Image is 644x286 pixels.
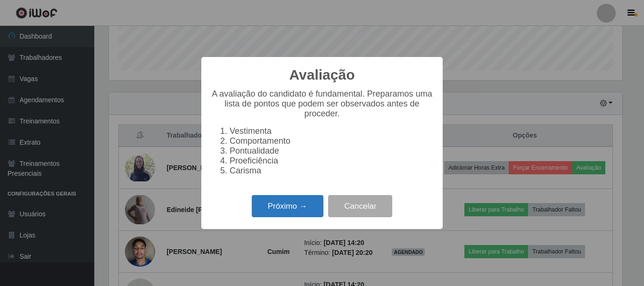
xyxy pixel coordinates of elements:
[211,89,433,119] p: A avaliação do candidato é fundamental. Preparamos uma lista de pontos que podem ser observados a...
[230,156,433,166] li: Proeficiência
[230,166,433,176] li: Carisma
[328,195,392,217] button: Cancelar
[230,146,433,156] li: Pontualidade
[230,136,433,146] li: Comportamento
[230,126,433,136] li: Vestimenta
[289,66,355,83] h2: Avaliação
[252,195,323,217] button: Próximo →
